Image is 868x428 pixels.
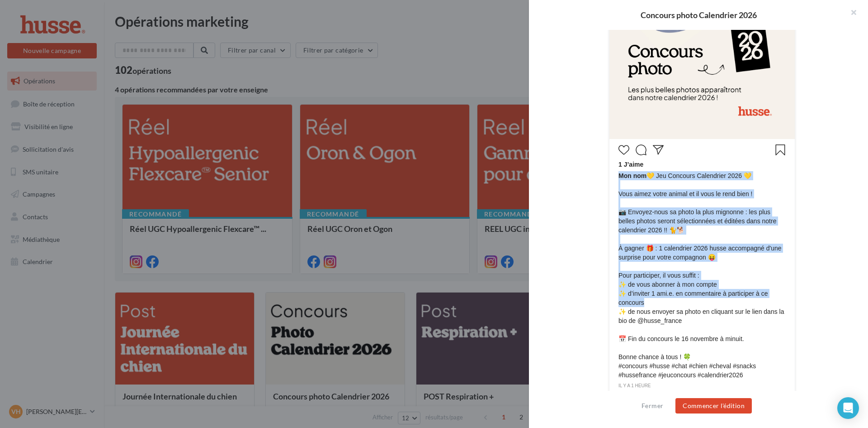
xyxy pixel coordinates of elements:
[837,397,859,419] div: Open Intercom Messenger
[618,382,786,390] div: il y a 1 heure
[675,398,752,414] button: Commencer l'édition
[636,144,646,155] svg: Commenter
[618,160,786,171] div: 1 J’aime
[618,172,646,179] span: Mon nom
[638,400,667,411] button: Fermer
[618,171,786,380] span: 💛 Jeu Concours Calendrier 2026 💛 Vous aimez votre animal et il vous le rend bien ! 📷 Envoyez-nous...
[543,11,854,19] div: Concours photo Calendrier 2026
[775,144,786,155] svg: Enregistrer
[653,144,664,155] svg: Partager la publication
[618,144,629,155] svg: J’aime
